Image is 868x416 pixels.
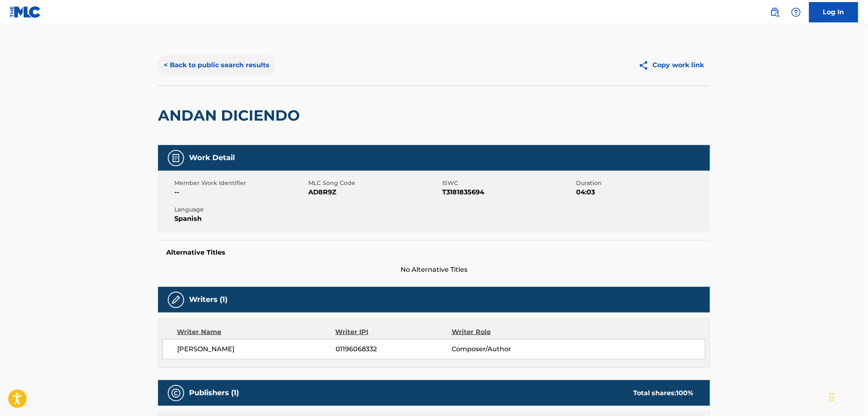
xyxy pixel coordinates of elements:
span: No Alternative Titles [158,265,710,275]
div: Drag [830,385,835,409]
img: Work Detail [171,153,181,163]
h5: Alternative Titles [166,249,702,257]
img: help [791,7,801,17]
button: < Back to public search results [158,55,275,75]
span: [PERSON_NAME] [177,344,336,354]
span: MLC Song Code [308,179,440,187]
div: Writer Role [452,327,557,337]
span: Spanish [174,214,306,224]
h5: Work Detail [189,153,235,163]
h5: Writers (1) [189,295,227,304]
span: 01196068332 [336,344,452,354]
span: -- [174,187,306,197]
span: Language [174,205,306,214]
h2: ANDAN DICIENDO [158,106,304,125]
img: search [770,7,780,17]
iframe: Chat Widget [827,377,868,416]
span: T3181835694 [442,187,574,197]
div: Writer Name [177,327,336,337]
span: AD8R9Z [308,187,440,197]
span: Duration [576,179,708,187]
span: 04:03 [576,187,708,197]
span: Member Work Identifier [174,179,306,187]
div: Total shares: [633,388,694,398]
img: MLC Logo [10,6,41,18]
span: 100 % [677,389,694,397]
div: Help [788,4,804,20]
button: Copy work link [633,55,710,75]
h5: Publishers (1) [189,388,239,398]
div: Writer IPI [336,327,452,337]
span: ISWC [442,179,574,187]
img: Writers [171,295,181,305]
a: Log In [809,2,858,22]
a: Public Search [767,4,783,20]
img: Publishers [171,388,181,398]
img: Copy work link [639,60,653,70]
span: Composer/Author [452,344,557,354]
